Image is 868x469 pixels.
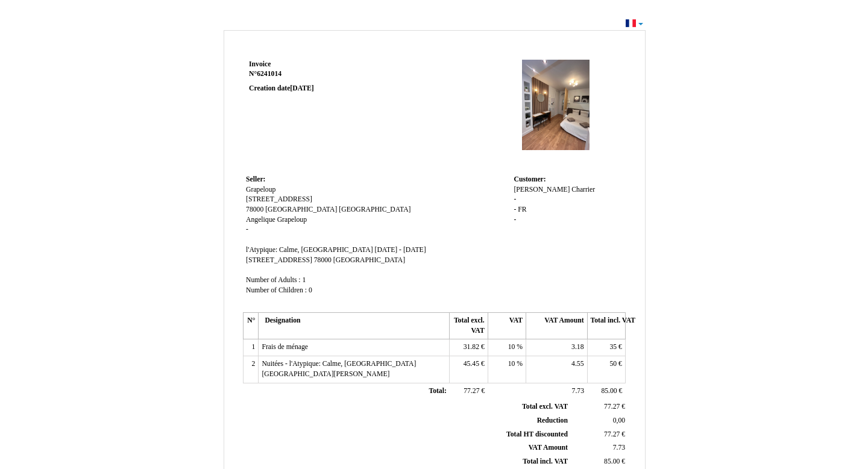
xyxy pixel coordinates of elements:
[450,383,488,400] td: €
[604,403,620,411] span: 77.27
[613,444,625,452] span: 7.73
[570,400,627,414] td: €
[506,430,568,438] span: Total HT discounted
[246,256,312,264] span: [STREET_ADDRESS]
[450,339,488,356] td: €
[262,360,416,378] span: Nuitées - l'Atypique: Calme, [GEOGRAPHIC_DATA] [GEOGRAPHIC_DATA][PERSON_NAME]
[450,313,488,339] th: Total excl. VAT
[571,360,583,368] span: 4.55
[262,343,308,351] span: Frais de ménage
[246,276,301,284] span: Number of Adults :
[488,356,526,383] td: %
[526,313,587,339] th: VAT Amount
[514,216,516,224] span: -
[518,206,526,213] span: FR
[613,417,625,424] span: 0,00
[609,360,617,368] span: 50
[309,286,312,294] span: 0
[246,175,265,183] span: Seller:
[246,186,275,194] span: Grapeloup
[489,60,623,150] img: logo
[571,343,583,351] span: 3.18
[375,246,426,254] span: [DATE] - [DATE]
[537,417,568,424] span: Reduction
[464,360,479,368] span: 45.45
[303,276,306,284] span: 1
[514,175,546,183] span: Customer:
[514,206,516,213] span: -
[249,69,393,79] strong: N°
[265,206,337,213] span: [GEOGRAPHIC_DATA]
[450,356,488,383] td: €
[488,313,526,339] th: VAT
[246,225,248,233] span: -
[257,70,281,78] span: 6241014
[604,430,620,438] span: 77.27
[277,216,307,224] span: Grapeloup
[488,339,526,356] td: %
[570,427,627,441] td: €
[587,383,625,400] td: €
[604,458,620,465] span: 85.00
[244,339,259,356] td: 1
[429,387,446,395] span: Total:
[246,286,307,294] span: Number of Children :
[244,313,259,339] th: N°
[246,206,263,213] span: 78000
[339,206,410,213] span: [GEOGRAPHIC_DATA]
[508,343,515,351] span: 10
[514,195,516,203] span: -
[464,387,479,395] span: 77.27
[609,343,617,351] span: 35
[514,186,570,194] span: [PERSON_NAME]
[587,356,625,383] td: €
[244,356,259,383] td: 2
[249,84,314,92] strong: Creation date
[570,455,627,469] td: €
[522,403,568,411] span: Total excl. VAT
[464,343,479,351] span: 31.82
[587,339,625,356] td: €
[529,444,568,452] span: VAT Amount
[259,313,450,339] th: Designation
[523,458,568,465] span: Total incl. VAT
[246,216,275,224] span: Angelique
[246,246,373,254] span: l'Atypique: Calme, [GEOGRAPHIC_DATA]
[587,313,625,339] th: Total incl. VAT
[572,387,584,395] span: 7.73
[246,195,312,203] span: [STREET_ADDRESS]
[508,360,515,368] span: 10
[290,84,313,92] span: [DATE]
[601,387,617,395] span: 85.00
[333,256,405,264] span: [GEOGRAPHIC_DATA]
[314,256,332,264] span: 78000
[571,186,595,194] span: Charrier
[249,60,271,68] span: Invoice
